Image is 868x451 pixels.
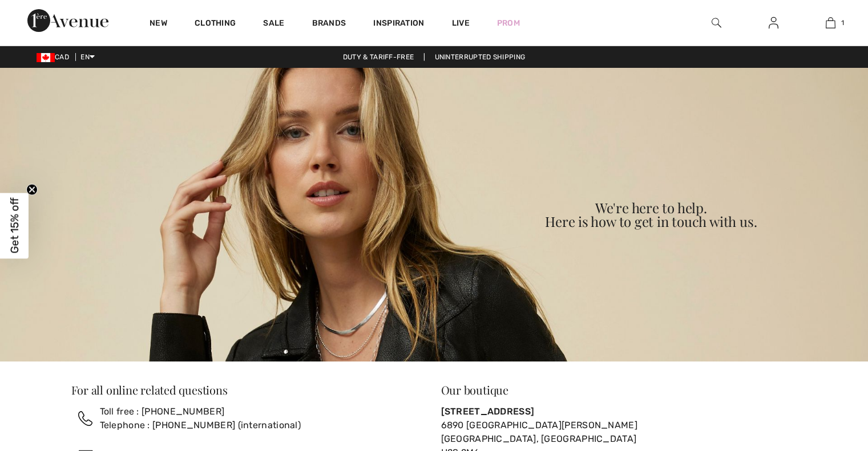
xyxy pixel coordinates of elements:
[263,18,284,30] a: Sale
[26,184,38,195] button: Close teaser
[712,16,721,30] img: search the website
[760,16,788,30] a: Sign In
[37,53,74,61] span: CAD
[441,384,797,396] div: Our boutique
[71,384,427,396] div: For all online related questions
[312,18,346,30] a: Brands
[8,198,21,254] span: Get 15% off
[497,17,520,29] a: Prom
[195,18,236,30] a: Clothing
[150,18,167,30] a: New
[826,16,835,30] img: My Bag
[441,405,797,419] div: [STREET_ADDRESS]
[80,53,95,61] span: EN
[841,18,844,28] span: 1
[373,18,424,30] span: Inspiration
[802,16,858,30] a: 1
[27,9,108,32] img: 1ère Avenue
[100,405,301,432] div: Toll free : [PHONE_NUMBER] Telephone : [PHONE_NUMBER] (international)
[452,17,470,29] a: Live
[769,16,778,30] img: My Info
[78,411,93,426] img: call
[37,53,55,62] img: Canadian Dollar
